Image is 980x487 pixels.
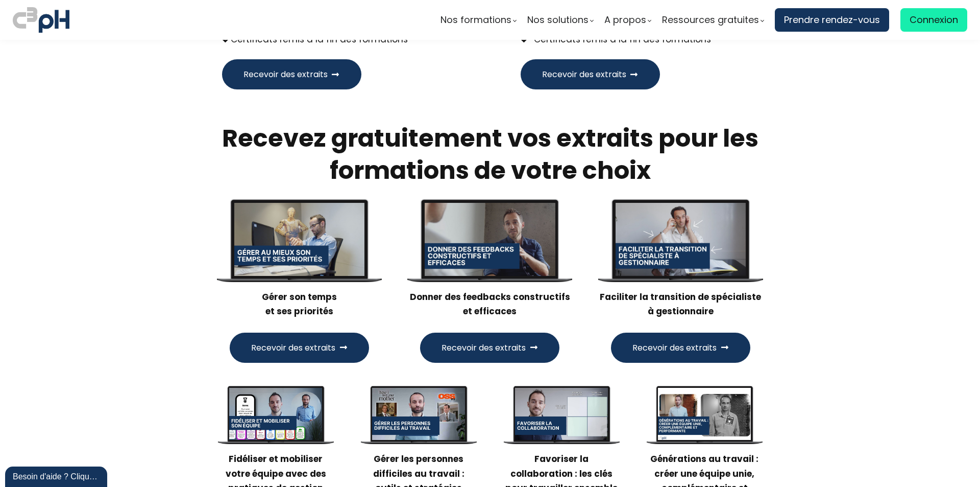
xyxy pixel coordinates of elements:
[527,12,589,28] span: Nos solutions
[204,123,776,187] h2: Recevez gratuitement vos extraits pour les formations de votre choix
[900,8,967,32] a: Connexion
[230,333,369,363] button: Recevoir des extraits
[521,59,660,89] button: Recevoir des extraits
[13,5,69,35] img: logo C3PH
[410,291,570,317] strong: Donner des feedbacks constructifs et efficaces
[442,341,526,354] span: Recevoir des extraits
[440,12,511,28] span: Nos formations
[420,333,559,363] button: Recevoir des extraits
[600,291,761,317] strong: Faciliter la transition de spécialiste à gestionnaire
[251,341,335,354] span: Recevoir des extraits
[5,465,109,487] iframe: chat widget
[611,333,750,363] button: Recevoir des extraits
[243,68,328,81] span: Recevoir des extraits
[784,12,880,28] span: Prendre rendez-vous
[632,341,717,354] span: Recevoir des extraits
[775,8,889,32] a: Prendre rendez-vous
[662,12,759,28] span: Ressources gratuites
[910,12,958,28] span: Connexion
[542,68,626,81] span: Recevoir des extraits
[262,291,337,317] strong: Gérer son temps et ses priorités
[222,59,361,89] button: Recevoir des extraits
[604,12,646,28] span: A propos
